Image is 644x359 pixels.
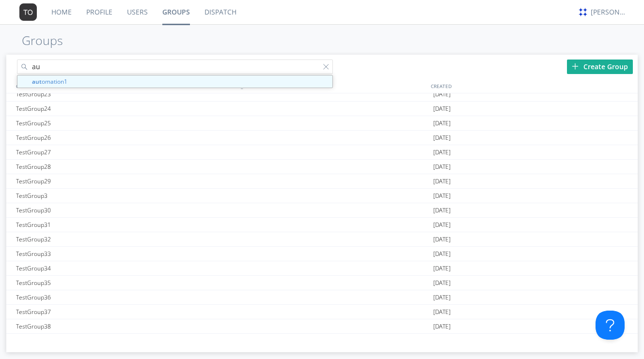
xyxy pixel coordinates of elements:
a: TestGroup30[DATE] [6,203,637,218]
div: TestGroup27 [14,145,220,159]
div: GROUPS [14,79,218,93]
span: [DATE] [433,203,451,218]
span: omation1 [32,77,322,86]
div: Create Group [567,60,633,74]
a: TestGroup33[DATE] [6,247,637,261]
a: TestGroup3[DATE] [6,189,637,203]
div: TestGroup23 [14,87,220,101]
span: [DATE] [433,232,451,247]
a: TestGroup24[DATE] [6,102,637,116]
div: TestGroup25 [14,116,220,130]
div: TestGroup31 [14,218,220,232]
div: TestGroup35 [14,276,220,290]
span: [DATE] [433,319,451,334]
div: CREATED [428,79,638,93]
div: TestGroup30 [14,203,220,217]
span: [DATE] [433,160,451,174]
div: TestGroup29 [14,174,220,188]
a: TestGroup37[DATE] [6,305,637,319]
a: TestGroup28[DATE] [6,160,637,174]
div: TestGroup34 [14,261,220,275]
span: [DATE] [433,189,451,203]
span: [DATE] [433,247,451,261]
a: TestGroup29[DATE] [6,174,637,189]
a: TestGroup27[DATE] [6,145,637,160]
a: TestGroup39[DATE] [6,334,637,348]
a: TestGroup32[DATE] [6,232,637,247]
a: TestGroup23[DATE] [6,87,637,102]
img: 373638.png [19,3,37,21]
div: TestGroup37 [14,305,220,319]
img: plus.svg [572,63,579,70]
div: TestGroup36 [14,290,220,304]
div: TestGroup24 [14,102,220,116]
span: [DATE] [433,87,451,102]
div: TestGroup3 [14,189,220,203]
span: [DATE] [433,261,451,276]
span: [DATE] [433,174,451,189]
div: TestGroup26 [14,131,220,145]
span: [DATE] [433,305,451,319]
div: [PERSON_NAME] [591,7,627,17]
div: TestGroup33 [14,247,220,261]
img: c330c3ba385d4e5d80051422fb06f8d0 [578,7,588,17]
iframe: Toggle Customer Support [596,311,625,340]
span: [DATE] [433,131,451,145]
span: [DATE] [433,276,451,290]
div: TestGroup39 [14,334,220,348]
a: TestGroup36[DATE] [6,290,637,305]
div: TestGroup38 [14,319,220,333]
span: [DATE] [433,116,451,131]
a: TestGroup35[DATE] [6,276,637,290]
span: [DATE] [433,218,451,232]
strong: aut [32,77,42,86]
a: TestGroup26[DATE] [6,131,637,145]
div: TestGroup32 [14,232,220,246]
a: TestGroup38[DATE] [6,319,637,334]
a: TestGroup25[DATE] [6,116,637,131]
span: [DATE] [433,290,451,305]
span: [DATE] [433,145,451,160]
a: TestGroup31[DATE] [6,218,637,232]
span: [DATE] [433,102,451,116]
input: Search groups [17,60,332,74]
a: TestGroup34[DATE] [6,261,637,276]
span: [DATE] [433,334,451,348]
div: TestGroup28 [14,160,220,174]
